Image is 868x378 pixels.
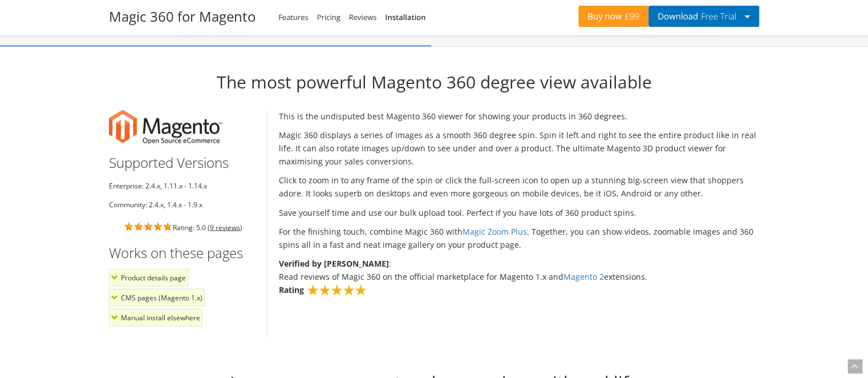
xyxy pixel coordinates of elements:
p: Click to zoom in to any frame of the spin or click the full-screen icon to open up a stunning big... [279,174,760,200]
a: 9 reviews [210,222,240,232]
span: Free Trial [698,12,736,21]
li: Enterprise: 2.4.x, 1.11.x - 1.14.x [109,179,258,192]
li: Manual install elsewhere [109,308,202,326]
a: Magento 2 [563,271,604,282]
p: Save yourself time and use our bulk upload tool. Perfect if you have lots of 360 product spins. [279,206,760,219]
li: Community: 2.4.x, 1.4.x - 1.9.x [109,198,258,211]
h3: Supported Versions [109,155,258,170]
a: Features [278,12,309,22]
p: : Read reviews of Magic 360 on the official marketplace for Magento 1.x and extensions. [279,256,760,297]
span: £99 [622,12,639,21]
p: Magic 360 displays a series of images as a smooth 360 degree spin. Spin it left and right to see ... [279,128,760,168]
li: CMS pages (Magento 1.x) [109,288,205,306]
a: Pricing [317,12,340,22]
p: For the finishing touch, combine Magic 360 with . Together, you can show videos, zoomable images ... [279,224,760,251]
h3: Works on these pages [109,245,258,260]
img: star-ma-5.png [306,284,367,297]
li: Product details page [109,268,188,286]
a: Magic Zoom Plus [463,226,527,236]
div: Rating: 5.0 ( ) [109,220,258,234]
a: Buy now£99 [578,6,648,27]
h2: Magic 360 for Magento [109,9,255,25]
a: Installation [385,12,425,22]
strong: Rating [279,284,304,295]
p: This is the undisputed best Magento 360 viewer for showing your products in 360 degrees. [279,110,760,123]
button: DownloadFree Trial [648,6,759,27]
h2: The most powerful Magento 360 degree view available [100,72,768,93]
strong: Verified by [PERSON_NAME] [279,258,389,268]
a: Reviews [349,12,377,22]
